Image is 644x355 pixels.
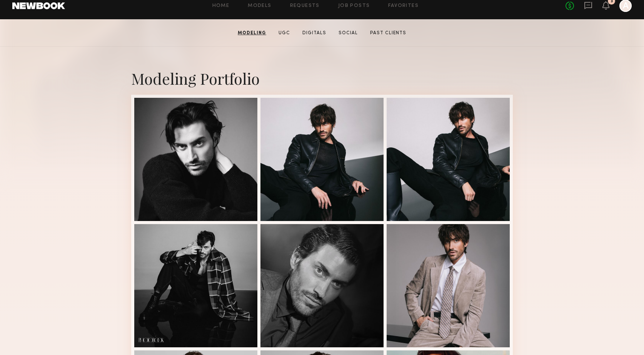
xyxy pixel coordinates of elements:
[388,3,419,8] a: Favorites
[212,3,230,8] a: Home
[299,30,329,37] a: Digitals
[335,30,361,37] a: Social
[275,30,293,37] a: UGC
[367,30,409,37] a: Past Clients
[248,3,271,8] a: Models
[131,68,513,89] div: Modeling Portfolio
[235,30,269,37] a: Modeling
[338,3,370,8] a: Job Posts
[290,3,320,8] a: Requests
